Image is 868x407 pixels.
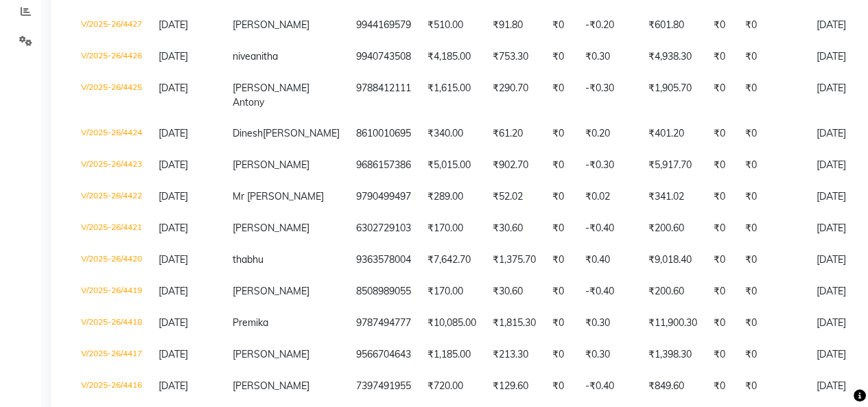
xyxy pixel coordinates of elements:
[484,10,544,41] td: ₹91.80
[419,213,484,244] td: ₹170.00
[705,150,737,181] td: ₹0
[705,371,737,402] td: ₹0
[159,348,188,360] span: [DATE]
[577,371,640,402] td: -₹0.40
[159,316,188,329] span: [DATE]
[484,73,544,118] td: ₹290.70
[233,222,309,234] span: [PERSON_NAME]
[577,150,640,181] td: -₹0.30
[419,339,484,371] td: ₹1,185.00
[705,10,737,41] td: ₹0
[233,127,263,139] span: Dinesh
[348,276,419,307] td: 8508989055
[348,371,419,402] td: 7397491955
[73,10,150,41] td: V/2025-26/4427
[484,371,544,402] td: ₹129.60
[640,41,705,73] td: ₹4,938.30
[233,82,309,108] span: [PERSON_NAME] Antony
[419,371,484,402] td: ₹720.00
[73,73,150,118] td: V/2025-26/4425
[484,276,544,307] td: ₹30.60
[705,41,737,73] td: ₹0
[484,339,544,371] td: ₹213.30
[233,285,309,297] span: [PERSON_NAME]
[737,371,808,402] td: ₹0
[233,348,309,360] span: [PERSON_NAME]
[484,213,544,244] td: ₹30.60
[484,118,544,150] td: ₹61.20
[233,316,268,329] span: Premika
[419,181,484,213] td: ₹289.00
[159,380,188,392] span: [DATE]
[419,307,484,339] td: ₹10,085.00
[577,276,640,307] td: -₹0.40
[544,181,577,213] td: ₹0
[640,339,705,371] td: ₹1,398.30
[705,118,737,150] td: ₹0
[640,73,705,118] td: ₹1,905.70
[544,339,577,371] td: ₹0
[544,371,577,402] td: ₹0
[484,307,544,339] td: ₹1,815.30
[419,150,484,181] td: ₹5,015.00
[737,307,808,339] td: ₹0
[577,339,640,371] td: ₹0.30
[544,118,577,150] td: ₹0
[737,244,808,276] td: ₹0
[737,213,808,244] td: ₹0
[73,307,150,339] td: V/2025-26/4418
[705,276,737,307] td: ₹0
[705,307,737,339] td: ₹0
[705,73,737,118] td: ₹0
[705,244,737,276] td: ₹0
[544,307,577,339] td: ₹0
[544,276,577,307] td: ₹0
[419,41,484,73] td: ₹4,185.00
[73,41,150,73] td: V/2025-26/4426
[640,181,705,213] td: ₹341.02
[348,41,419,73] td: 9940743508
[233,253,263,266] span: thabhu
[640,307,705,339] td: ₹11,900.30
[73,244,150,276] td: V/2025-26/4420
[484,41,544,73] td: ₹753.30
[348,118,419,150] td: 8610010695
[640,150,705,181] td: ₹5,917.70
[348,307,419,339] td: 9787494777
[233,159,309,171] span: [PERSON_NAME]
[348,339,419,371] td: 9566704643
[705,339,737,371] td: ₹0
[737,73,808,118] td: ₹0
[348,181,419,213] td: 9790499497
[577,213,640,244] td: -₹0.40
[419,73,484,118] td: ₹1,615.00
[159,19,188,31] span: [DATE]
[159,285,188,297] span: [DATE]
[348,10,419,41] td: 9944169579
[737,10,808,41] td: ₹0
[233,19,309,31] span: [PERSON_NAME]
[419,118,484,150] td: ₹340.00
[484,244,544,276] td: ₹1,375.70
[263,127,340,139] span: [PERSON_NAME]
[73,181,150,213] td: V/2025-26/4422
[484,150,544,181] td: ₹902.70
[233,380,309,392] span: [PERSON_NAME]
[544,10,577,41] td: ₹0
[544,41,577,73] td: ₹0
[577,10,640,41] td: -₹0.20
[737,150,808,181] td: ₹0
[544,213,577,244] td: ₹0
[73,339,150,371] td: V/2025-26/4417
[159,82,188,94] span: [DATE]
[737,118,808,150] td: ₹0
[73,118,150,150] td: V/2025-26/4424
[544,244,577,276] td: ₹0
[159,127,188,139] span: [DATE]
[577,41,640,73] td: ₹0.30
[640,118,705,150] td: ₹401.20
[348,73,419,118] td: 9788412111
[577,244,640,276] td: ₹0.40
[419,244,484,276] td: ₹7,642.70
[348,244,419,276] td: 9363578004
